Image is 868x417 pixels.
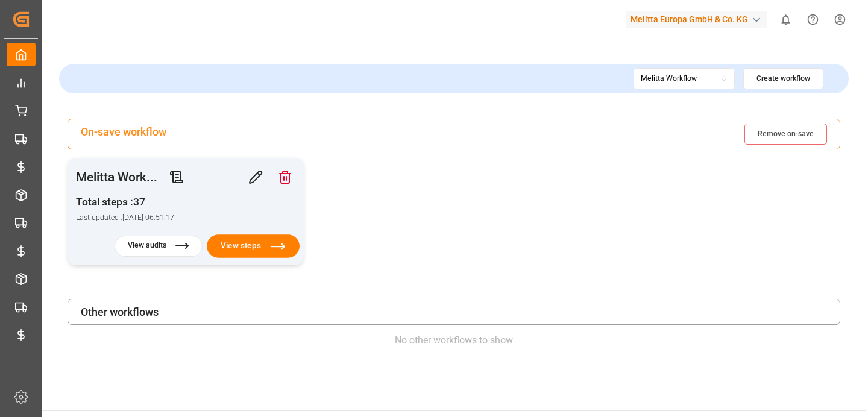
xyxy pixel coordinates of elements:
[68,333,840,348] div: No other workflows to show
[207,234,300,258] button: View steps
[115,236,203,257] button: View audits
[76,195,174,210] div: Total steps : 37
[76,213,174,224] div: Last updated : [DATE] 06:51:17
[68,299,840,325] div: Other workflows
[744,124,827,145] button: Remove on-save
[626,11,767,28] div: Melitta Europa GmbH & Co. KG
[81,124,166,145] div: On-save workflow
[772,6,799,33] button: show 0 new notifications
[743,68,823,89] button: Create workflow
[76,169,157,186] button: Melitta Work...
[626,8,772,31] button: Melitta Europa GmbH & Co. KG
[799,6,826,33] button: Help Center
[641,74,697,84] div: Melitta Workflow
